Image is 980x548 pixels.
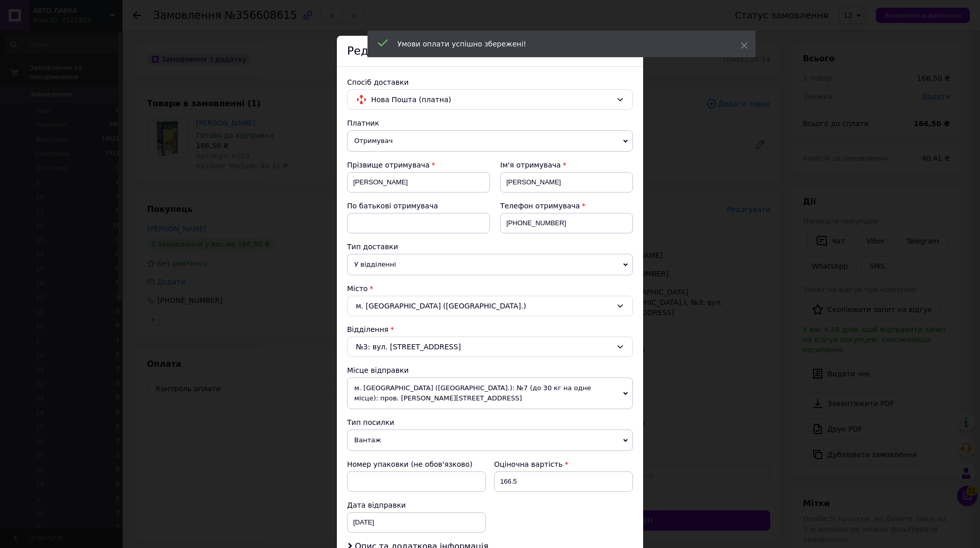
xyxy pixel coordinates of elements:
div: Номер упаковки (не обов'язково) [347,459,486,469]
span: Ім'я отримувача [500,161,561,169]
span: Нова Пошта (платна) [371,94,612,105]
span: Прізвище отримувача [347,161,430,169]
div: Дата відправки [347,500,486,510]
span: Телефон отримувача [500,202,580,210]
span: Вантаж [347,430,633,451]
div: Спосіб доставки [347,77,633,87]
div: Відділення [347,324,633,335]
div: Оціночна вартість [494,459,633,469]
div: №3: вул. [STREET_ADDRESS] [347,337,633,357]
span: У відділенні [347,254,633,275]
span: Тип посилки [347,418,394,426]
input: +380 [500,213,633,233]
div: м. [GEOGRAPHIC_DATA] ([GEOGRAPHIC_DATA].) [347,296,633,316]
span: м. [GEOGRAPHIC_DATA] ([GEOGRAPHIC_DATA].): №7 (до 30 кг на одне місце): пров. [PERSON_NAME][STREE... [347,377,633,409]
span: Тип доставки [347,243,398,251]
div: Місто [347,283,633,294]
div: Умови оплати успішно збережені! [398,39,715,49]
span: По батькові отримувача [347,202,438,210]
span: Отримувач [347,130,633,152]
span: Платник [347,119,379,127]
span: Місце відправки [347,366,409,374]
div: Редагування доставки [337,36,643,67]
